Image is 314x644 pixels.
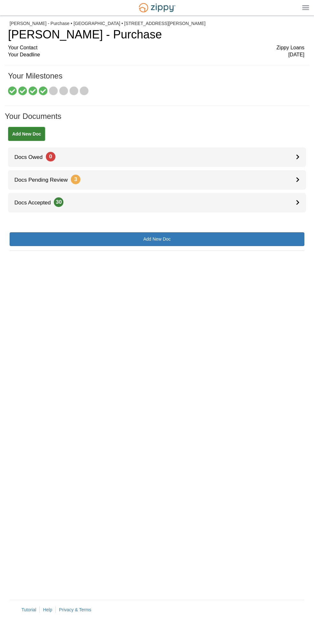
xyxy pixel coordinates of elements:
span: 3 [71,175,80,184]
h1: Your Documents [5,112,309,127]
div: Your Deadline [8,51,304,59]
div: Your Contact [8,44,304,52]
a: Docs Pending Review3 [8,170,306,190]
a: Docs Accepted30 [8,193,306,212]
span: Docs Pending Review [8,177,80,183]
div: [PERSON_NAME] - Purchase • [GEOGRAPHIC_DATA] • [STREET_ADDRESS][PERSON_NAME] [10,21,304,26]
span: Zippy Loans [277,44,304,52]
span: Docs Owed [8,154,55,160]
h1: [PERSON_NAME] - Purchase [8,28,304,41]
span: 0 [46,152,55,161]
a: Help [43,607,52,612]
img: Mobile Dropdown Menu [302,5,309,10]
a: Add New Doc [8,127,45,141]
a: Docs Owed0 [8,147,306,167]
a: Privacy & Terms [59,607,91,612]
a: Add New Doc [10,232,304,246]
span: [DATE] [288,51,304,59]
h1: Your Milestones [8,72,304,87]
span: Docs Accepted [8,200,63,206]
span: 30 [54,197,63,207]
a: Tutorial [21,607,36,612]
